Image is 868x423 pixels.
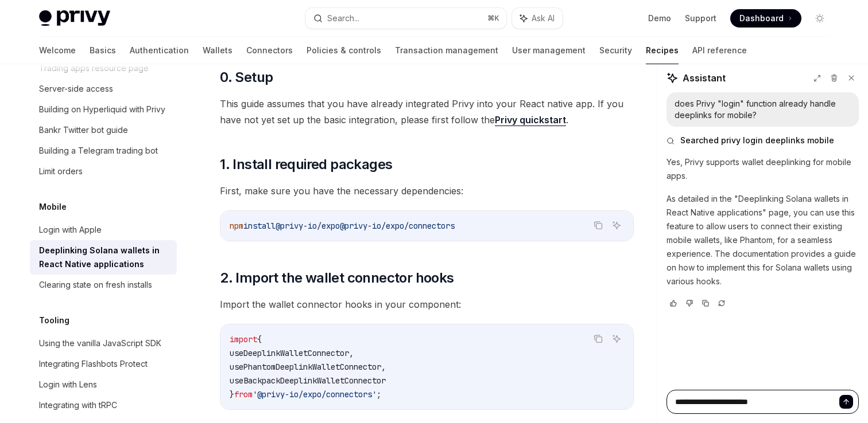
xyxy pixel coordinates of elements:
[395,37,498,64] a: Transaction management
[253,389,377,399] span: '@privy-io/expo/connectors'
[220,155,392,174] span: 1. Install required packages
[230,348,349,358] span: useDeeplinkWalletConnector
[220,183,634,199] span: First, make sure you have the necessary dependencies:
[230,362,381,372] span: usePhantomDeeplinkWalletConnector
[39,244,170,271] div: Deeplinking Solana wallets in React Native applications
[685,13,716,24] a: Support
[811,9,829,28] button: Toggle dark mode
[39,103,165,116] div: Building on Hyperliquid with Privy
[307,37,381,64] a: Policies & controls
[532,13,555,24] span: Ask AI
[230,389,234,399] span: }
[39,378,97,391] div: Login with Lens
[276,221,340,231] span: @privy-io/expo
[327,11,359,25] div: Search...
[30,140,177,161] a: Building a Telegram trading bot
[675,98,851,121] div: does Privy "login" function already handle deeplinks for mobile?
[609,331,624,346] button: Ask AI
[203,37,232,64] a: Wallets
[30,220,177,240] a: Login with Apple
[39,314,69,327] h5: Tooling
[648,13,671,24] a: Demo
[39,10,110,26] img: light logo
[246,37,293,64] a: Connectors
[220,68,273,87] span: 0. Setup
[487,14,499,23] span: ⌘ K
[30,275,177,295] a: Clearing state on fresh installs
[30,120,177,140] a: Bankr Twitter bot guide
[340,221,455,231] span: @privy-io/expo/connectors
[30,240,177,275] a: Deeplinking Solana wallets in React Native applications
[220,269,454,287] span: 2. Import the wallet connector hooks
[39,82,113,96] div: Server-side access
[349,348,354,358] span: ,
[512,37,586,64] a: User management
[220,296,634,312] span: Import the wallet connector hooks in your component:
[591,218,606,233] button: Copy the contents from the code block
[599,37,632,64] a: Security
[30,161,177,182] a: Limit orders
[30,395,177,416] a: Integrating with tRPC
[39,398,117,412] div: Integrating with tRPC
[39,37,76,64] a: Welcome
[39,123,128,137] div: Bankr Twitter bot guide
[30,354,177,374] a: Integrating Flashbots Protect
[730,9,801,28] a: Dashboard
[666,135,859,146] button: Searched privy login deeplinks mobile
[230,334,257,344] span: import
[30,99,177,120] a: Building on Hyperliquid with Privy
[230,375,386,386] span: useBackpackDeeplinkWalletConnector
[666,155,859,183] p: Yes, Privy supports wallet deeplinking for mobile apps.
[39,336,161,350] div: Using the vanilla JavaScript SDK
[130,37,189,64] a: Authentication
[30,79,177,99] a: Server-side access
[220,96,634,128] span: This guide assumes that you have already integrated Privy into your React native app. If you have...
[692,37,747,64] a: API reference
[680,135,834,146] span: Searched privy login deeplinks mobile
[646,37,679,64] a: Recipes
[39,223,102,237] div: Login with Apple
[512,8,563,29] button: Ask AI
[39,278,152,292] div: Clearing state on fresh installs
[230,221,243,231] span: npm
[39,357,148,371] div: Integrating Flashbots Protect
[39,144,158,158] div: Building a Telegram trading bot
[30,333,177,354] a: Using the vanilla JavaScript SDK
[495,114,566,126] a: Privy quickstart
[683,71,726,85] span: Assistant
[30,374,177,395] a: Login with Lens
[243,221,276,231] span: install
[257,334,262,344] span: {
[90,37,116,64] a: Basics
[377,389,381,399] span: ;
[839,395,853,409] button: Send message
[591,331,606,346] button: Copy the contents from the code block
[381,362,386,372] span: ,
[39,200,67,214] h5: Mobile
[666,192,859,288] p: As detailed in the "Deeplinking Solana wallets in React Native applications" page, you can use th...
[739,13,784,24] span: Dashboard
[234,389,253,399] span: from
[305,8,506,29] button: Search...⌘K
[609,218,624,233] button: Ask AI
[39,164,83,178] div: Limit orders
